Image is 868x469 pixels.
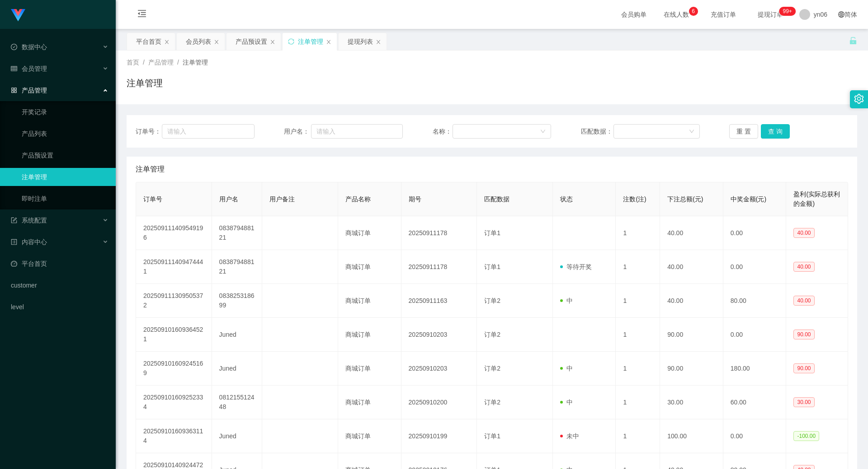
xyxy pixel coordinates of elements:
[723,352,787,385] td: 180.00
[22,125,108,143] a: 产品列表
[11,217,17,223] i: 图标: form
[660,318,723,352] td: 90.00
[136,164,165,175] span: 注单管理
[660,352,723,385] td: 90.00
[11,298,108,316] a: level
[11,276,108,294] a: customer
[219,195,238,203] span: 用户名
[793,228,814,238] span: 40.00
[660,284,723,318] td: 40.00
[706,11,741,18] span: 充值订单
[560,297,573,304] span: 中
[11,238,47,246] span: 内容中心
[616,250,660,284] td: 1
[214,39,219,45] i: 图标: close
[401,216,477,250] td: 20250911178
[723,250,787,284] td: 0.00
[838,11,844,18] i: 图标: global
[136,419,212,453] td: 202509101609363114
[849,37,857,45] i: 图标: unlock
[616,352,660,385] td: 1
[269,195,295,203] span: 用户备注
[560,365,573,372] span: 中
[338,216,401,250] td: 商城订单
[793,363,814,373] span: 90.00
[148,59,174,66] span: 产品管理
[127,76,163,90] h1: 注单管理
[212,385,263,419] td: 081215512448
[401,419,477,453] td: 20250910199
[11,255,108,273] a: 图标: dashboard平台首页
[212,352,263,385] td: Juned
[345,195,371,203] span: 产品名称
[401,250,477,284] td: 20250911178
[616,216,660,250] td: 1
[270,39,275,45] i: 图标: close
[136,385,212,419] td: 202509101609252334
[136,250,212,284] td: 202509111409474441
[484,432,500,440] span: 订单1
[484,263,500,270] span: 订单1
[793,330,814,339] span: 90.00
[409,195,421,203] span: 期号
[616,385,660,419] td: 1
[560,263,592,270] span: 等待开奖
[127,59,139,66] span: 首页
[659,11,693,18] span: 在线人数
[11,65,17,72] i: 图标: table
[793,296,814,306] span: 40.00
[793,431,819,441] span: -100.00
[136,216,212,250] td: 202509111409549196
[236,33,267,50] div: 产品预设置
[143,195,162,203] span: 订单号
[484,331,500,338] span: 订单2
[660,250,723,284] td: 40.00
[560,195,573,203] span: 状态
[136,352,212,385] td: 202509101609245169
[338,385,401,419] td: 商城订单
[186,33,211,50] div: 会员列表
[616,284,660,318] td: 1
[11,43,47,51] span: 数据中心
[212,419,263,453] td: Juned
[22,146,108,164] a: 产品预设置
[723,419,787,453] td: 0.00
[729,124,758,139] button: 重 置
[560,432,579,440] span: 未中
[731,195,766,203] span: 中奖金额(元)
[338,250,401,284] td: 商城订单
[723,216,787,250] td: 0.00
[616,419,660,453] td: 1
[484,297,500,304] span: 订单2
[723,284,787,318] td: 80.00
[401,352,477,385] td: 20250910203
[136,33,161,50] div: 平台首页
[212,216,263,250] td: 083879488121
[793,397,814,407] span: 30.00
[326,39,331,45] i: 图标: close
[11,87,47,94] span: 产品管理
[689,7,698,16] sup: 6
[298,33,323,50] div: 注单管理
[338,284,401,318] td: 商城订单
[11,9,25,22] img: logo.9652507e.png
[11,239,17,245] i: 图标: profile
[667,195,703,203] span: 下注总额(元)
[22,103,108,121] a: 开奖记录
[127,0,157,29] i: 图标: menu-fold
[401,284,477,318] td: 20250911163
[723,318,787,352] td: 0.00
[484,229,500,237] span: 订单1
[401,318,477,352] td: 20250910203
[484,195,509,203] span: 匹配数据
[162,124,254,139] input: 请输入
[22,190,108,208] a: 即时注单
[212,284,263,318] td: 083825318699
[376,39,381,45] i: 图标: close
[484,399,500,406] span: 订单2
[793,190,840,207] span: 盈利(实际总获利的金额)
[183,59,208,66] span: 注单管理
[177,59,179,66] span: /
[616,318,660,352] td: 1
[761,124,790,139] button: 查 询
